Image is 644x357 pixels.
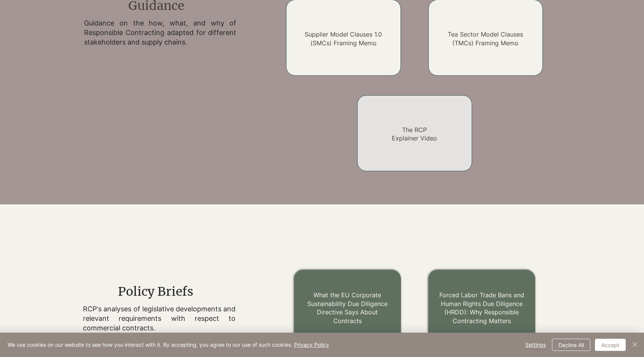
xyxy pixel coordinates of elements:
span: Settings [525,339,546,351]
a: Tea Sector Model Clauses (TMCs) Framing Memo [448,30,523,46]
a: What the EU Corporate Sustainability Due Diligence Directive Says About Contracts [307,291,388,324]
p: RCP's analyses of legislative developments and relevant requirements with respect to commercial c... [83,304,235,333]
a: Privacy Policy [294,341,329,348]
a: Forced Labor Trade Bans and Human Rights Due Diligence (HRDD): Why Responsible Contracting Matters [439,291,524,324]
button: Decline All [552,339,590,351]
img: Close [630,340,639,349]
a: The RCPExplainer Video [392,126,437,142]
span: We use cookies on our website to see how you interact with it. By accepting, you agree to our use... [8,341,329,348]
button: Accept [595,339,626,351]
span: Policy Briefs [118,284,193,299]
h2: Guidance on the how, what, and why of Responsible Contracting adapted for different stakeholders ... [84,18,236,47]
button: Close [630,339,639,351]
a: Supplier Model Clauses 1.0 (SMCs) Framing Memo [305,30,382,46]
